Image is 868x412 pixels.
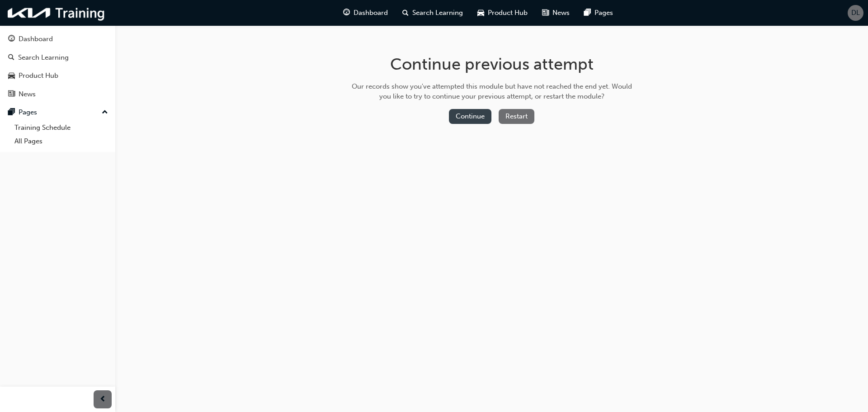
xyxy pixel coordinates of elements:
[18,52,69,63] div: Search Learning
[19,71,58,81] div: Product Hub
[8,109,15,117] span: pages-icon
[343,7,350,19] span: guage-icon
[4,104,112,121] button: Pages
[542,7,549,19] span: news-icon
[851,8,860,18] span: DL
[499,109,534,124] button: Restart
[594,8,613,18] span: Pages
[4,31,112,47] a: Dashboard
[11,121,112,135] a: Training Schedule
[8,54,14,62] span: search-icon
[4,49,112,66] a: Search Learning
[412,8,463,18] span: Search Learning
[8,90,15,99] span: news-icon
[11,134,112,148] a: All Pages
[336,4,395,22] a: guage-iconDashboard
[5,4,108,22] img: kia-training
[102,107,108,118] span: up-icon
[552,8,570,18] span: News
[349,81,635,102] div: Our records show you've attempted this module but have not reached the end yet. Would you like to...
[19,89,36,99] div: News
[4,67,112,84] a: Product Hub
[354,8,388,18] span: Dashboard
[19,107,37,118] div: Pages
[584,7,591,19] span: pages-icon
[470,4,535,22] a: car-iconProduct Hub
[577,4,620,22] a: pages-iconPages
[8,72,15,80] span: car-icon
[477,7,484,19] span: car-icon
[848,5,863,21] button: DL
[395,4,470,22] a: search-iconSearch Learning
[4,86,112,103] a: News
[349,54,635,74] h1: Continue previous attempt
[449,109,491,124] button: Continue
[19,34,53,44] div: Dashboard
[402,7,409,19] span: search-icon
[4,29,112,104] button: DashboardSearch LearningProduct HubNews
[99,394,106,405] span: prev-icon
[535,4,577,22] a: news-iconNews
[488,8,528,18] span: Product Hub
[8,35,15,43] span: guage-icon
